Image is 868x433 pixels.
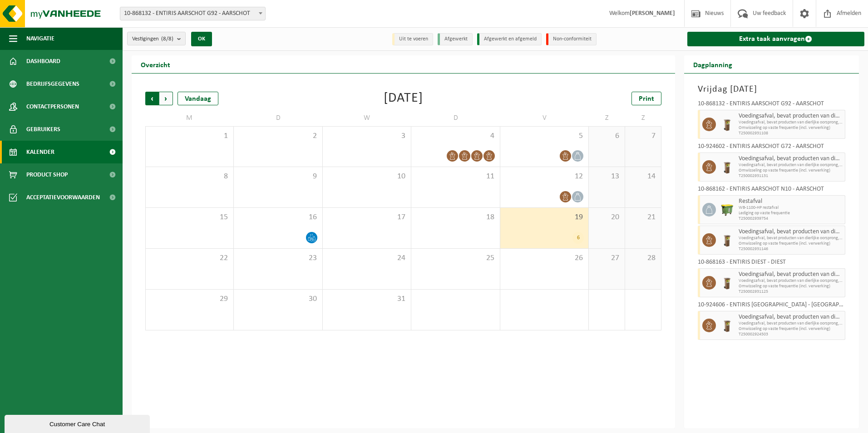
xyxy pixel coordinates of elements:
div: Vandaag [178,92,218,105]
a: Extra taak aanvragen [687,32,865,46]
span: 12 [505,172,584,182]
span: T250002924503 [739,332,843,337]
span: 28 [630,253,656,263]
button: OK [191,32,212,46]
span: 24 [327,253,406,263]
span: Lediging op vaste frequentie [739,211,843,216]
span: T250002931125 [739,289,843,295]
div: [DATE] [384,92,423,105]
span: 4 [416,131,495,141]
span: 2 [238,131,317,141]
span: Omwisseling op vaste frequentie (incl. verwerking) [739,241,843,246]
span: Print [639,95,654,103]
span: WB-1100-HP restafval [739,205,843,211]
span: Voedingsafval, bevat producten van dierlijke oorsprong, onverpakt, categorie 3 [739,228,843,236]
span: 23 [238,253,317,263]
span: Vestigingen [132,32,173,46]
span: 16 [238,212,317,222]
div: 6 [572,232,584,244]
strong: [PERSON_NAME] [630,10,675,17]
h3: Vrijdag [DATE] [698,83,846,96]
span: T250002939754 [739,216,843,221]
div: 10-868162 - ENTIRIS AARSCHOT N10 - AARSCHOT [698,186,846,195]
span: 5 [505,131,584,141]
span: 10 [327,172,406,182]
span: 8 [150,172,229,182]
span: Navigatie [26,27,54,50]
img: WB-0140-HPE-BN-01 [720,118,734,131]
span: Vorige [145,92,159,105]
span: 3 [327,131,406,141]
div: 10-924606 - ENTIRIS [GEOGRAPHIC_DATA] - [GEOGRAPHIC_DATA] [698,302,846,311]
span: Voedingsafval, bevat producten van dierlijke oorsprong, onverpakt, categorie 3 [739,314,843,321]
span: 9 [238,172,317,182]
span: 29 [150,294,229,304]
span: Omwisseling op vaste frequentie (incl. verwerking) [739,284,843,289]
span: Product Shop [26,163,68,186]
span: Omwisseling op vaste frequentie (incl. verwerking) [739,326,843,332]
td: W [323,110,411,126]
iframe: chat widget [5,413,152,433]
span: 15 [150,212,229,222]
li: Afgewerkt [438,33,473,45]
li: Uit te voeren [392,33,433,45]
span: Voedingsafval, bevat producten van dierlijke oorsprong, onverpakt, categorie 3 [739,155,843,162]
span: 7 [630,131,656,141]
span: Restafval [739,198,843,205]
h2: Dagplanning [684,55,741,73]
span: Voedingsafval, bevat producten van dierlijke oorsprong, onverpakt, categorie 3 [739,113,843,120]
td: Z [625,110,661,126]
img: WB-0140-HPE-BN-01 [720,276,734,290]
span: 30 [238,294,317,304]
span: 17 [327,212,406,222]
span: Voedingsafval, bevat producten van dierlijke oorsprong, onverpakt, categorie 3 [739,271,843,278]
span: Volgende [159,92,173,105]
span: 22 [150,253,229,263]
td: M [145,110,234,126]
div: 10-868163 - ENTIRIS DIEST - DIEST [698,259,846,268]
h2: Overzicht [132,55,179,73]
span: 21 [630,212,656,222]
span: 6 [593,131,620,141]
button: Vestigingen(8/8) [127,32,186,45]
count: (8/8) [161,36,173,42]
div: 10-924602 - ENTIRIS AARSCHOT G72 - AARSCHOT [698,143,846,153]
span: 26 [505,253,584,263]
span: Dashboard [26,50,60,73]
span: 27 [593,253,620,263]
img: WB-1100-HPE-GN-50 [720,203,734,216]
span: Bedrijfsgegevens [26,73,79,95]
img: WB-0140-HPE-BN-01 [720,160,734,174]
span: 11 [416,172,495,182]
span: T250002931131 [739,173,843,179]
li: Non-conformiteit [546,33,597,45]
li: Afgewerkt en afgemeld [477,33,542,45]
span: Acceptatievoorwaarden [26,186,100,209]
span: Voedingsafval, bevat producten van dierlijke oorsprong, onve [739,162,843,168]
span: T250002931108 [739,131,843,136]
span: Omwisseling op vaste frequentie (incl. verwerking) [739,125,843,131]
span: Voedingsafval, bevat producten van dierlijke oorsprong, onve [739,236,843,241]
span: T250002931146 [739,246,843,252]
td: V [500,110,589,126]
img: WB-0140-HPE-BN-01 [720,319,734,332]
td: D [234,110,322,126]
span: 13 [593,172,620,182]
span: Voedingsafval, bevat producten van dierlijke oorsprong, onve [739,278,843,284]
span: Contactpersonen [26,95,79,118]
span: 1 [150,131,229,141]
td: D [411,110,500,126]
span: Omwisseling op vaste frequentie (incl. verwerking) [739,168,843,173]
a: Print [631,92,661,105]
span: 31 [327,294,406,304]
td: Z [589,110,625,126]
span: 10-868132 - ENTIRIS AARSCHOT G92 - AARSCHOT [120,7,266,20]
span: Gebruikers [26,118,60,141]
span: 20 [593,212,620,222]
img: WB-0140-HPE-BN-01 [720,233,734,247]
span: Voedingsafval, bevat producten van dierlijke oorsprong, onve [739,120,843,125]
span: 14 [630,172,656,182]
span: 19 [505,212,584,222]
span: 10-868132 - ENTIRIS AARSCHOT G92 - AARSCHOT [120,7,265,20]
